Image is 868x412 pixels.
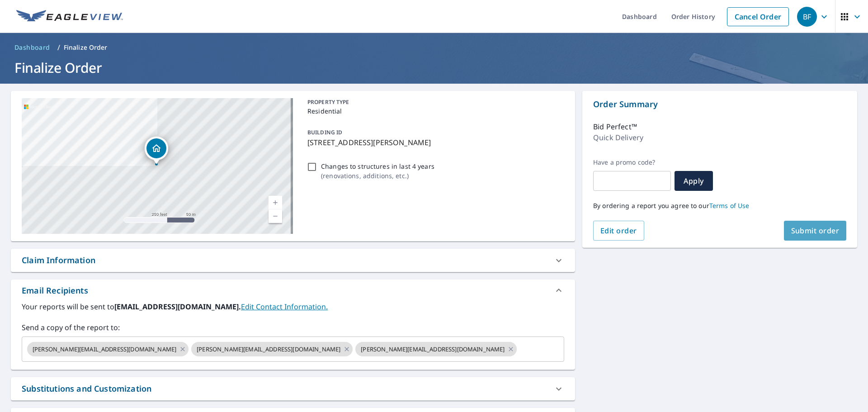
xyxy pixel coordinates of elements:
[682,176,706,186] span: Apply
[355,345,510,354] span: [PERSON_NAME][EMAIL_ADDRESS][DOMAIN_NAME]
[593,98,846,110] p: Order Summary
[791,226,840,236] span: Submit order
[22,383,151,395] div: Substitutions and Customization
[784,221,847,241] button: Submit order
[22,322,564,333] label: Send a copy of the report to:
[727,7,789,26] a: Cancel Order
[11,40,54,55] a: Dashboard
[269,209,282,223] a: Current Level 17, Zoom Out
[269,196,282,209] a: Current Level 17, Zoom In
[114,302,241,312] b: [EMAIL_ADDRESS][DOMAIN_NAME].
[355,342,517,356] div: [PERSON_NAME][EMAIL_ADDRESS][DOMAIN_NAME]
[22,301,564,312] label: Your reports will be sent to
[191,342,353,356] div: [PERSON_NAME][EMAIL_ADDRESS][DOMAIN_NAME]
[27,342,189,356] div: [PERSON_NAME][EMAIL_ADDRESS][DOMAIN_NAME]
[593,132,643,143] p: Quick Delivery
[57,42,60,53] li: /
[321,171,434,180] p: ( renovations, additions, etc. )
[307,106,561,116] p: Residential
[64,43,108,52] p: Finalize Order
[307,137,561,148] p: [STREET_ADDRESS][PERSON_NAME]
[709,201,750,210] a: Terms of Use
[145,137,168,165] div: Dropped pin, building 1, Residential property, 9706 203rd Avenue Ct E Bonney Lake, WA 98391
[593,121,637,132] p: Bid Perfect™
[307,128,342,136] p: BUILDING ID
[11,377,575,400] div: Substitutions and Customization
[14,43,50,52] span: Dashboard
[593,202,846,210] p: By ordering a report you agree to our
[600,226,637,236] span: Edit order
[593,221,644,241] button: Edit order
[593,158,671,166] label: Have a promo code?
[22,254,95,266] div: Claim Information
[241,302,328,312] a: EditContactInfo
[675,171,713,191] button: Apply
[11,249,575,272] div: Claim Information
[307,98,561,106] p: PROPERTY TYPE
[16,10,123,24] img: EV Logo
[22,284,88,297] div: Email Recipients
[27,345,182,354] span: [PERSON_NAME][EMAIL_ADDRESS][DOMAIN_NAME]
[11,40,857,55] nav: breadcrumb
[11,58,857,77] h1: Finalize Order
[321,161,434,171] p: Changes to structures in last 4 years
[191,345,346,354] span: [PERSON_NAME][EMAIL_ADDRESS][DOMAIN_NAME]
[797,7,817,27] div: BF
[11,279,575,301] div: Email Recipients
